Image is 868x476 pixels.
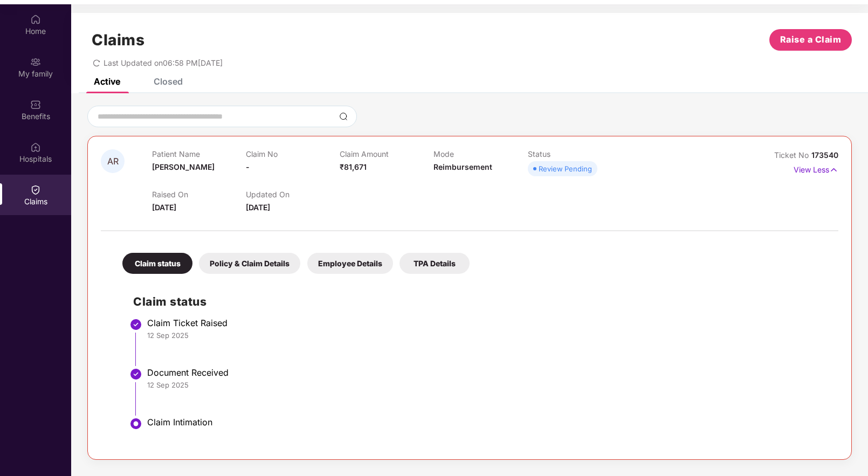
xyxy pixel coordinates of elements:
[152,162,215,171] span: [PERSON_NAME]
[129,417,142,430] img: svg+xml;base64,PHN2ZyBpZD0iU3RlcC1BY3RpdmUtMzJ4MzIiIHhtbG5zPSJodHRwOi8vd3d3LnczLm9yZy8yMDAwL3N2Zy...
[246,203,270,212] span: [DATE]
[829,164,838,176] img: svg+xml;base64,PHN2ZyB4bWxucz0iaHR0cDovL3d3dy53My5vcmcvMjAwMC9zdmciIHdpZHRoPSIxNyIgaGVpZ2h0PSIxNy...
[774,150,811,160] span: Ticket No
[147,318,828,328] div: Claim Ticket Raised
[246,149,340,158] p: Claim No
[30,57,41,67] img: svg+xml;base64,PHN2ZyB3aWR0aD0iMjAiIGhlaWdodD0iMjAiIHZpZXdCb3g9IjAgMCAyMCAyMCIgZmlsbD0ibm9uZSIgeG...
[133,293,828,311] h2: Claim status
[794,161,838,176] p: View Less
[129,368,142,381] img: svg+xml;base64,PHN2ZyBpZD0iU3RlcC1Eb25lLTMyeDMyIiB4bWxucz0iaHR0cDovL3d3dy53My5vcmcvMjAwMC9zdmciIH...
[94,76,120,87] div: Active
[30,99,41,110] img: svg+xml;base64,PHN2ZyBpZD0iQmVuZWZpdHMiIHhtbG5zPSJodHRwOi8vd3d3LnczLm9yZy8yMDAwL3N2ZyIgd2lkdGg9Ij...
[528,149,622,158] p: Status
[122,253,192,274] div: Claim status
[340,162,367,171] span: ₹81,671
[152,203,176,212] span: [DATE]
[399,253,470,274] div: TPA Details
[107,157,119,166] span: AR
[539,163,592,174] div: Review Pending
[30,142,41,153] img: svg+xml;base64,PHN2ZyBpZD0iSG9zcGl0YWxzIiB4bWxucz0iaHR0cDovL3d3dy53My5vcmcvMjAwMC9zdmciIHdpZHRoPS...
[147,367,828,378] div: Document Received
[129,318,142,331] img: svg+xml;base64,PHN2ZyBpZD0iU3RlcC1Eb25lLTMyeDMyIiB4bWxucz0iaHR0cDovL3d3dy53My5vcmcvMjAwMC9zdmciIH...
[154,76,183,87] div: Closed
[340,149,433,158] p: Claim Amount
[780,33,842,46] span: Raise a Claim
[92,31,144,49] h1: Claims
[104,58,223,67] span: Last Updated on 06:58 PM[DATE]
[433,149,527,158] p: Mode
[307,253,393,274] div: Employee Details
[30,184,41,195] img: svg+xml;base64,PHN2ZyBpZD0iQ2xhaW0iIHhtbG5zPSJodHRwOi8vd3d3LnczLm9yZy8yMDAwL3N2ZyIgd2lkdGg9IjIwIi...
[769,29,852,51] button: Raise a Claim
[93,58,100,67] span: redo
[152,149,246,158] p: Patient Name
[199,253,300,274] div: Policy & Claim Details
[811,150,838,160] span: 173540
[147,417,828,427] div: Claim Intimation
[147,380,828,390] div: 12 Sep 2025
[147,330,828,340] div: 12 Sep 2025
[152,190,246,199] p: Raised On
[339,112,348,121] img: svg+xml;base64,PHN2ZyBpZD0iU2VhcmNoLTMyeDMyIiB4bWxucz0iaHR0cDovL3d3dy53My5vcmcvMjAwMC9zdmciIHdpZH...
[433,162,492,171] span: Reimbursement
[246,190,340,199] p: Updated On
[30,14,41,25] img: svg+xml;base64,PHN2ZyBpZD0iSG9tZSIgeG1sbnM9Imh0dHA6Ly93d3cudzMub3JnLzIwMDAvc3ZnIiB3aWR0aD0iMjAiIG...
[246,162,250,171] span: -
